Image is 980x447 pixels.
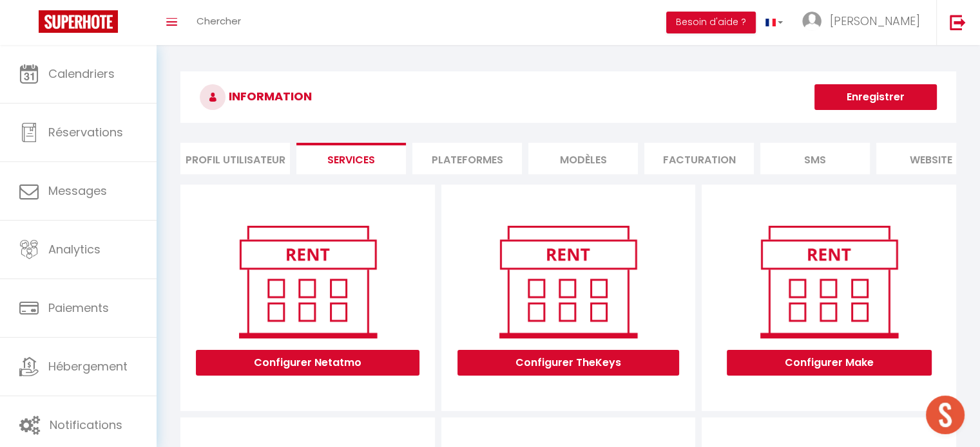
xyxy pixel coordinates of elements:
[296,143,406,174] li: Services
[48,358,128,374] span: Hébergement
[926,396,965,434] div: Ouvrir le chat
[226,220,390,343] img: rent.png
[760,143,870,174] li: SMS
[197,14,241,28] span: Chercher
[39,10,118,33] img: Super Booking
[412,143,522,174] li: Plateformes
[814,84,937,110] button: Enregistrer
[666,12,756,33] button: Besoin d'aide ?
[48,66,115,82] span: Calendriers
[747,220,911,343] img: rent.png
[950,14,966,30] img: logout
[48,124,123,140] span: Réservations
[196,350,419,376] button: Configurer Netatmo
[486,220,650,343] img: rent.png
[180,143,290,174] li: Profil Utilisateur
[180,71,956,123] h3: INFORMATION
[528,143,638,174] li: MODÈLES
[802,12,821,31] img: ...
[50,417,122,433] span: Notifications
[48,300,109,316] span: Paiements
[48,183,107,199] span: Messages
[727,350,932,376] button: Configurer Make
[48,241,101,257] span: Analytics
[830,13,920,29] span: [PERSON_NAME]
[457,350,679,376] button: Configurer TheKeys
[644,143,754,174] li: Facturation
